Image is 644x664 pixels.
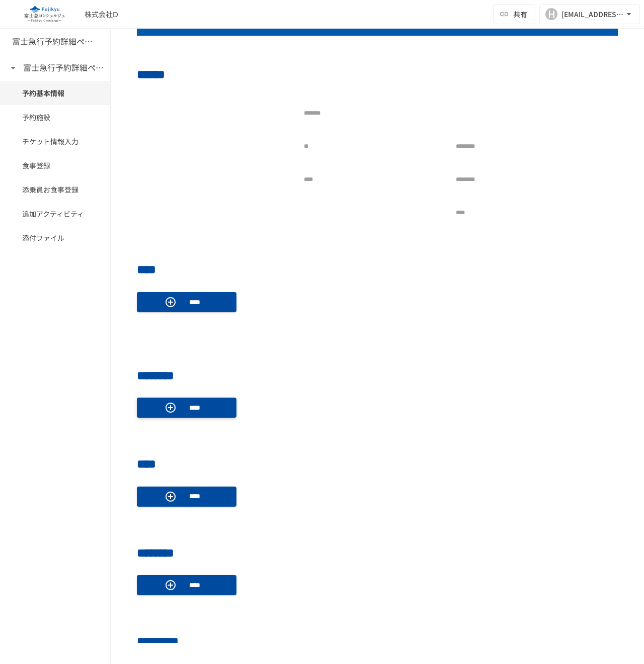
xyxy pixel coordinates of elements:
[22,184,88,195] span: 添乗員お食事登録
[22,136,88,147] span: チケット情報入力
[22,232,88,243] span: 添付ファイル
[22,112,88,123] span: 予約施設
[12,6,76,22] img: eQeGXtYPV2fEKIA3pizDiVdzO5gJTl2ahLbsPaD2E4R
[561,8,624,21] div: [EMAIL_ADDRESS][PERSON_NAME][DOMAIN_NAME]
[85,9,118,20] div: 株式会社Ⅾ
[22,87,88,99] span: 予約基本情報
[12,35,93,48] h6: 富士急行予約詳細ページ
[513,9,527,20] span: 共有
[22,208,88,219] span: 追加アクティビティ
[539,4,640,24] button: H[EMAIL_ADDRESS][PERSON_NAME][DOMAIN_NAME]
[493,4,535,24] button: 共有
[545,8,557,20] div: H
[22,160,88,171] span: 食事登録
[23,61,104,74] h6: 富士急行予約詳細ページ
